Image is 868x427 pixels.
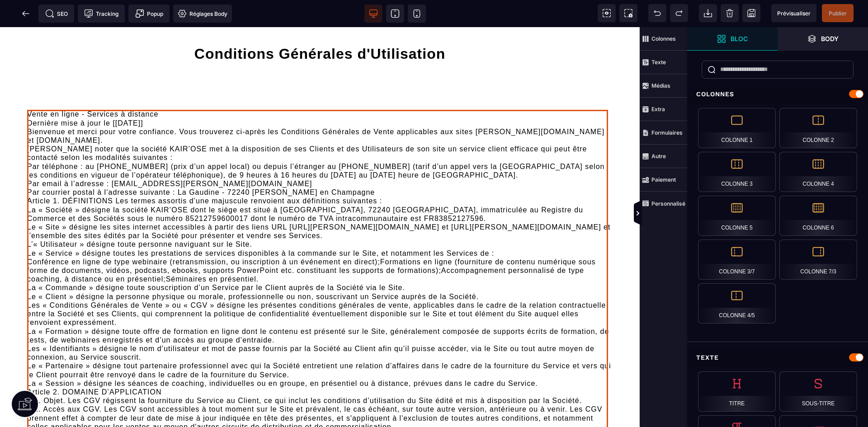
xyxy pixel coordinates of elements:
[640,27,687,51] span: Colonnes
[78,5,125,23] span: Code de suivi
[178,9,227,18] span: Réglages Body
[687,349,868,366] div: Texte
[698,108,776,148] div: Colonne 1
[386,5,404,23] span: Voir tablette
[698,371,776,412] div: Titre
[779,371,857,412] div: Sous-titre
[698,196,776,236] div: Colonne 5
[619,4,637,22] span: Capture d'écran
[779,196,857,236] div: Colonne 6
[698,239,776,280] div: Colonne 3/7
[640,121,687,145] span: Formulaires
[821,35,839,42] strong: Body
[173,5,232,23] span: Favicon
[829,10,847,17] span: Publier
[640,168,687,192] span: Paiement
[651,153,666,160] strong: Autre
[38,5,74,23] span: Métadata SEO
[771,4,816,22] span: Aperçu
[670,4,688,22] span: Rétablir
[17,5,35,23] span: Retour
[640,51,687,74] span: Texte
[687,27,778,51] span: Ouvrir les blocs
[779,152,857,192] div: Colonne 4
[135,9,163,18] span: Popup
[640,98,687,121] span: Extra
[651,106,665,113] strong: Extra
[640,192,687,215] span: Personnalisé
[45,9,68,18] span: SEO
[408,5,426,23] span: Voir mobile
[14,14,626,40] h1: Conditions Générales d'Utilisation
[699,4,717,22] span: Importer
[731,35,748,42] strong: Bloc
[721,4,739,22] span: Nettoyage
[698,152,776,192] div: Colonne 3
[651,35,676,42] strong: Colonnes
[640,74,687,98] span: Médias
[777,10,811,17] span: Prévisualiser
[651,200,685,207] strong: Personnalisé
[84,9,118,18] span: Tracking
[640,145,687,168] span: Autre
[779,108,857,148] div: Colonne 2
[651,176,676,183] strong: Paiement
[698,283,776,324] div: Colonne 4/5
[651,82,670,89] strong: Médias
[598,4,616,22] span: Voir les composants
[822,4,854,22] span: Enregistrer le contenu
[128,5,170,23] span: Créer une alerte modale
[778,27,868,51] span: Ouvrir les calques
[651,129,683,136] strong: Formulaires
[687,200,696,227] span: Afficher les vues
[742,4,760,22] span: Enregistrer
[648,4,666,22] span: Défaire
[651,59,666,66] strong: Texte
[779,239,857,280] div: Colonne 7/3
[364,5,382,23] span: Voir bureau
[687,86,868,103] div: Colonnes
